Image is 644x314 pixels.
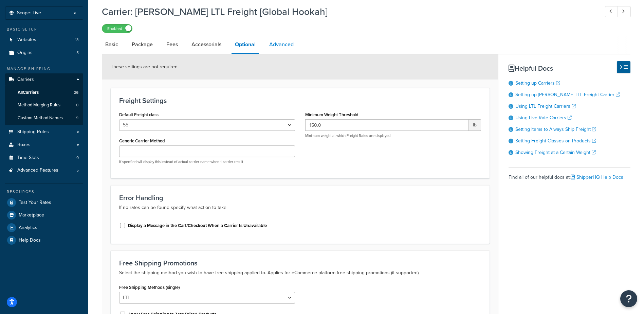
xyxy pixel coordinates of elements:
[5,164,83,177] li: Advanced Features
[5,34,83,46] li: Websites
[119,285,180,290] label: Free Shipping Methods (single)
[76,168,79,173] span: 5
[102,24,132,33] label: Enabled
[111,63,179,70] span: These settings are not required.
[515,137,596,144] a: Setting Freight Classes on Products
[5,73,83,86] a: Carriers
[5,222,83,234] a: Analytics
[75,37,79,43] span: 13
[19,238,41,243] span: Help Docs
[515,149,596,156] a: Showing Freight at a Certain Weight
[5,209,83,221] a: Marketplace
[17,10,41,16] span: Scope: Live
[617,61,630,73] button: Hide Help Docs
[5,112,83,124] li: Custom Method Names
[515,126,596,133] a: Setting Items to Always Ship Freight
[188,36,225,53] a: Accessorials
[5,164,83,177] a: Advanced Features5
[128,223,267,229] label: Display a Message in the Cart/Checkout When a Carrier Is Unavailable
[515,114,572,121] a: Using Live Rate Carriers
[469,119,481,131] span: lb
[19,225,37,231] span: Analytics
[5,139,83,151] a: Boxes
[5,189,83,195] div: Resources
[17,50,33,56] span: Origins
[119,159,295,164] p: If specified will display this instead of actual carrier name when 1 carrier result
[5,66,83,72] div: Manage Shipping
[76,50,79,56] span: 5
[5,126,83,138] a: Shipping Rules
[119,259,481,267] h3: Free Shipping Promotions
[119,138,165,143] label: Generic Carrier Method
[509,65,630,72] h3: Helpful Docs
[119,204,481,212] p: If no rates can be found specify what action to take
[17,129,49,135] span: Shipping Rules
[5,34,83,46] a: Websites13
[163,36,181,53] a: Fees
[5,86,83,99] a: AllCarriers26
[620,290,637,307] button: Open Resource Center
[5,27,83,32] div: Basic Setup
[5,73,83,125] li: Carriers
[18,90,39,95] span: All Carriers
[5,196,83,209] a: Test Your Rates
[128,36,156,53] a: Package
[19,200,51,206] span: Test Your Rates
[119,269,481,277] p: Select the shipping method you wish to have free shipping applied to. Applies for eCommerce platf...
[266,36,297,53] a: Advanced
[76,155,79,161] span: 0
[76,115,78,121] span: 9
[102,5,592,18] h1: Carrier: [PERSON_NAME] LTL Freight [Global Hookah]
[17,168,58,173] span: Advanced Features
[18,102,60,108] span: Method Merging Rules
[571,174,623,181] a: ShipperHQ Help Docs
[5,152,83,164] li: Time Slots
[515,91,620,98] a: Setting up [PERSON_NAME] LTL Freight Carrier
[17,155,39,161] span: Time Slots
[74,90,78,95] span: 26
[76,102,78,108] span: 0
[17,142,31,148] span: Boxes
[119,194,481,202] h3: Error Handling
[5,99,83,111] a: Method Merging Rules0
[5,47,83,59] li: Origins
[515,103,576,110] a: Using LTL Freight Carriers
[5,152,83,164] a: Time Slots0
[605,6,618,17] a: Previous Record
[305,112,358,117] label: Minimum Weight Threshold
[119,112,159,117] label: Default Freight class
[17,77,34,83] span: Carriers
[5,47,83,59] a: Origins5
[618,6,631,17] a: Next Record
[305,133,481,138] p: Minimum weight at which Freight Rates are displayed
[19,212,44,218] span: Marketplace
[5,234,83,246] a: Help Docs
[18,115,63,121] span: Custom Method Names
[17,37,36,43] span: Websites
[5,112,83,124] a: Custom Method Names9
[119,97,481,104] h3: Freight Settings
[5,99,83,111] li: Method Merging Rules
[232,36,259,54] a: Optional
[102,36,122,53] a: Basic
[515,80,560,87] a: Setting up Carriers
[509,167,630,182] div: Find all of our helpful docs at:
